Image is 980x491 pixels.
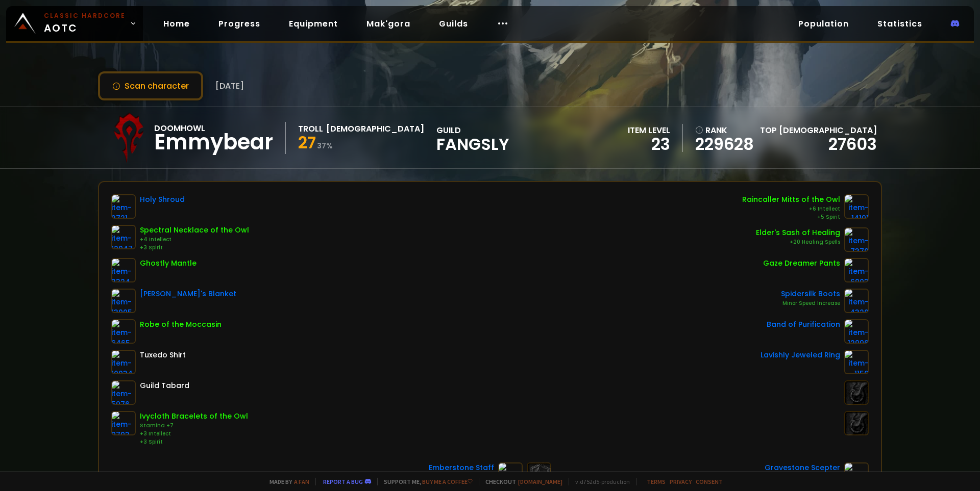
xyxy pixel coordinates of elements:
[742,205,840,213] div: +6 Intellect
[210,13,268,34] a: Progress
[436,124,509,152] div: guild
[111,350,136,374] img: item-10034
[155,13,198,34] a: Home
[140,258,197,269] div: Ghostly Mantle
[44,11,126,20] small: Classic Hardcore
[263,478,309,485] span: Made by
[695,137,754,152] a: 229628
[760,124,877,137] div: Top
[317,141,333,151] small: 37 %
[111,289,136,313] img: item-13005
[154,122,273,135] div: Doomhowl
[628,137,670,152] div: 23
[765,462,840,473] div: Gravestone Scepter
[6,6,143,41] a: Classic HardcoreAOTC
[844,258,869,282] img: item-6903
[154,135,273,150] div: Emmybear
[422,478,473,485] a: Buy me a coffee
[140,194,185,205] div: Holy Shroud
[111,194,136,219] img: item-2721
[628,124,670,137] div: item level
[140,430,248,438] div: +3 Intellect
[140,438,248,446] div: +3 Spirit
[695,124,754,137] div: rank
[111,225,136,249] img: item-12047
[696,478,723,485] a: Consent
[781,289,840,299] div: Spidersilk Boots
[790,13,857,34] a: Population
[140,350,186,360] div: Tuxedo Shirt
[844,289,869,313] img: item-4320
[377,478,473,485] span: Support me,
[215,80,244,92] span: [DATE]
[761,350,840,360] div: Lavishly Jeweled Ring
[779,124,877,136] span: [DEMOGRAPHIC_DATA]
[828,133,877,156] a: 27603
[844,319,869,344] img: item-12996
[44,11,126,36] span: AOTC
[767,319,840,330] div: Band of Purification
[140,411,248,422] div: Ivycloth Bracelets of the Owl
[569,478,630,485] span: v. d752d5 - production
[670,478,692,485] a: Privacy
[756,227,840,238] div: Elder's Sash of Healing
[742,194,840,205] div: Raincaller Mitts of the Owl
[140,289,236,299] div: [PERSON_NAME]'s Blanket
[298,131,316,154] span: 27
[140,319,222,330] div: Robe of the Moccasin
[647,478,666,485] a: Terms
[298,122,323,135] div: Troll
[140,225,249,236] div: Spectral Necklace of the Owl
[518,478,562,485] a: [DOMAIN_NAME]
[436,137,509,152] span: Fangsly
[869,13,930,34] a: Statistics
[742,213,840,221] div: +5 Spirit
[358,13,419,34] a: Mak'gora
[111,411,136,435] img: item-9793
[429,462,494,473] div: Emberstone Staff
[111,258,136,282] img: item-3324
[431,13,476,34] a: Guilds
[140,422,248,430] div: Stamina +7
[294,478,309,485] a: a fan
[111,319,136,344] img: item-6465
[98,71,203,100] button: Scan character
[111,380,136,405] img: item-5976
[326,122,424,135] div: [DEMOGRAPHIC_DATA]
[781,299,840,307] div: Minor Speed Increase
[140,244,249,252] div: +3 Spirit
[323,478,363,485] a: Report a bug
[844,194,869,219] img: item-14191
[763,258,840,269] div: Gaze Dreamer Pants
[756,238,840,246] div: +20 Healing Spells
[844,350,869,374] img: item-1156
[844,227,869,252] img: item-7370
[479,478,562,485] span: Checkout
[140,236,249,244] div: +4 Intellect
[140,380,189,391] div: Guild Tabard
[281,13,346,34] a: Equipment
